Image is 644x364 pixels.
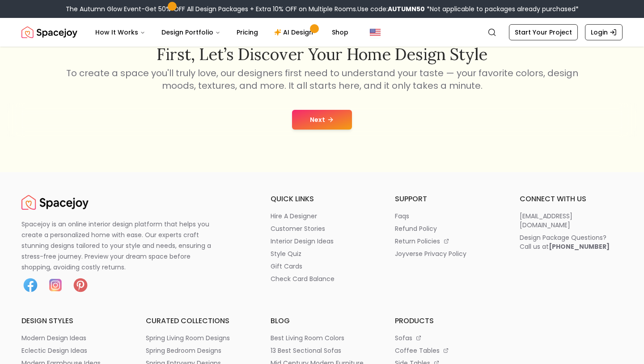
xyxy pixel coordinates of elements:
[271,237,373,246] a: interior design ideas
[21,219,222,273] p: Spacejoy is an online interior design platform that helps you create a personalized home with eas...
[395,249,498,258] a: joyverse privacy policy
[146,346,249,355] a: spring bedroom designs
[357,4,425,13] span: Use code:
[271,194,373,204] h6: quick links
[21,334,124,342] a: modern design ideas
[395,316,498,326] h6: products
[292,110,352,130] button: Next
[146,316,249,326] h6: curated collections
[64,67,580,92] p: To create a space you'll truly love, our designers first need to understand your taste — your fav...
[395,212,409,221] p: faqs
[271,237,334,246] p: interior design ideas
[395,237,498,246] a: return policies
[395,346,440,355] p: coffee tables
[395,346,498,355] a: coffee tables
[21,194,89,212] img: Spacejoy Logo
[271,224,325,233] p: customer stories
[549,242,610,251] b: [PHONE_NUMBER]
[271,346,341,355] p: 13 best sectional sofas
[509,24,578,40] a: Start Your Project
[21,316,124,326] h6: design styles
[21,194,89,212] a: Spacejoy
[64,45,580,63] h2: First, let’s discover your home design style
[88,23,356,41] nav: Main
[325,23,356,41] a: Shop
[271,346,373,355] a: 13 best sectional sofas
[520,233,623,251] a: Design Package Questions?Call us at[PHONE_NUMBER]
[395,334,412,342] p: sofas
[21,346,87,355] p: eclectic design ideas
[146,334,249,342] a: spring living room designs
[21,346,124,355] a: eclectic design ideas
[520,212,623,230] a: [EMAIL_ADDRESS][DOMAIN_NAME]
[21,276,39,294] img: Facebook icon
[395,237,440,246] p: return policies
[271,262,373,271] a: gift cards
[271,334,373,342] a: best living room colors
[520,233,610,251] div: Design Package Questions? Call us at
[425,4,579,13] span: *Not applicable to packages already purchased*
[395,249,466,258] p: joyverse privacy policy
[21,18,623,47] nav: Global
[395,212,498,221] a: faqs
[271,274,335,283] p: check card balance
[271,224,373,233] a: customer stories
[21,23,77,41] img: Spacejoy Logo
[154,23,228,41] button: Design Portfolio
[146,334,230,342] p: spring living room designs
[146,346,221,355] p: spring bedroom designs
[66,4,579,13] div: The Autumn Glow Event-Get 50% OFF All Design Packages + Extra 10% OFF on Multiple Rooms.
[271,249,301,258] p: style quiz
[271,274,373,283] a: check card balance
[395,224,437,233] p: refund policy
[271,262,302,271] p: gift cards
[21,23,77,41] a: Spacejoy
[395,224,498,233] a: refund policy
[271,334,344,342] p: best living room colors
[229,23,265,41] a: Pricing
[21,334,86,342] p: modern design ideas
[585,24,623,40] a: Login
[267,23,323,41] a: AI Design
[47,276,64,294] img: Instagram icon
[395,334,498,342] a: sofas
[72,276,89,294] img: Pinterest icon
[271,212,317,221] p: hire a designer
[271,212,373,221] a: hire a designer
[271,249,373,258] a: style quiz
[370,27,381,38] img: United States
[520,194,623,204] h6: connect with us
[395,194,498,204] h6: support
[388,4,425,13] b: AUTUMN50
[88,23,153,41] button: How It Works
[271,316,373,326] h6: blog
